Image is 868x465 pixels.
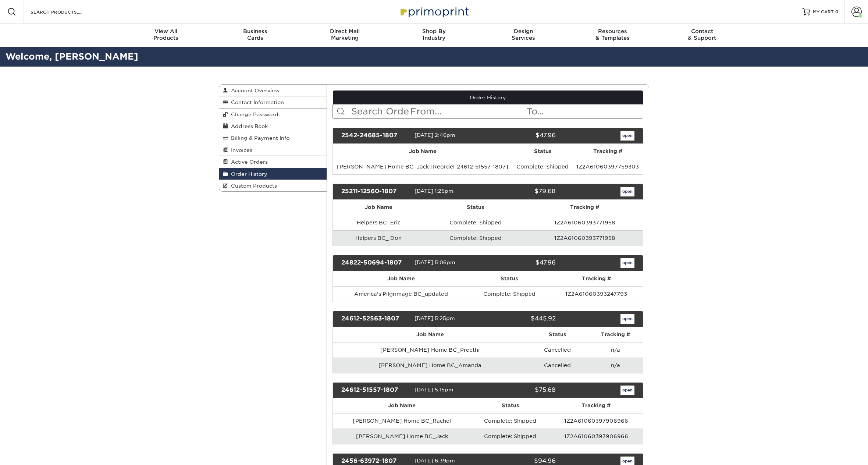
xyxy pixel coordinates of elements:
[513,159,573,174] td: Complete: Shipped
[219,120,327,132] a: Address Book
[471,413,549,429] td: Complete: Shipped
[333,230,425,246] td: Helpers BC_ Don
[389,28,479,35] span: Shop By
[471,398,549,413] th: Status
[333,286,469,302] td: America's Pilgrimage BC_updated
[389,24,479,47] a: Shop ByIndustry
[333,413,471,429] td: [PERSON_NAME] Home BC_Rachel
[121,28,211,35] span: View All
[333,327,527,342] th: Job Name
[333,215,425,230] td: Helpers BC_Eric
[424,215,526,230] td: Complete: Shipped
[333,271,469,286] th: Job Name
[482,386,561,395] div: $75.68
[409,104,526,118] input: From...
[333,159,513,174] td: [PERSON_NAME] Home BC_Jack [Reorder 24612-51557-1807]
[657,24,747,47] a: Contact& Support
[351,104,409,118] input: Search Orders...
[573,159,643,174] td: 1Z2A61060397759303
[30,7,102,16] input: SEARCH PRODUCTS.....
[568,24,657,47] a: Resources& Templates
[211,28,300,35] span: Business
[482,131,561,141] div: $47.96
[219,132,327,144] a: Billing & Payment Info
[526,200,643,215] th: Tracking #
[333,398,471,413] th: Job Name
[549,398,643,413] th: Tracking #
[228,147,252,153] span: Invoices
[588,327,643,342] th: Tracking #
[469,286,550,302] td: Complete: Shipped
[482,187,561,196] div: $79.68
[228,171,267,177] span: Order History
[526,215,643,230] td: 1Z2A61060393771958
[527,342,588,358] td: Cancelled
[300,24,389,47] a: Direct MailMarketing
[469,271,550,286] th: Status
[121,24,211,47] a: View AllProducts
[526,230,643,246] td: 1Z2A61060393771958
[620,386,634,395] a: open
[228,111,278,117] span: Change Password
[549,413,643,429] td: 1Z2A61060397906966
[573,144,643,159] th: Tracking #
[228,123,268,129] span: Address Book
[482,314,561,324] div: $445.92
[211,24,300,47] a: BusinessCards
[479,28,568,41] div: Services
[219,180,327,191] a: Custom Products
[333,358,527,373] td: [PERSON_NAME] Home BC_Amanda
[568,28,657,41] div: & Templates
[219,85,327,96] a: Account Overview
[415,132,455,138] span: [DATE] 2:46pm
[835,9,839,14] span: 0
[397,4,471,19] img: Primoprint
[657,28,747,41] div: & Support
[415,259,455,265] span: [DATE] 5:06pm
[415,387,453,393] span: [DATE] 5:15pm
[228,135,289,141] span: Billing & Payment Info
[526,104,643,118] input: To...
[471,429,549,444] td: Complete: Shipped
[588,342,643,358] td: n/a
[588,358,643,373] td: n/a
[228,99,284,105] span: Contact Information
[527,327,588,342] th: Status
[620,187,634,196] a: open
[336,314,415,324] div: 24612-52563-1807
[813,9,834,15] span: MY CART
[415,188,453,194] span: [DATE] 1:25pm
[620,131,634,141] a: open
[389,28,479,41] div: Industry
[300,28,389,41] div: Marketing
[219,96,327,108] a: Contact Information
[336,258,415,268] div: 24822-50694-1807
[620,258,634,268] a: open
[219,144,327,156] a: Invoices
[336,386,415,395] div: 24612-51557-1807
[219,168,327,180] a: Order History
[415,458,455,464] span: [DATE] 6:39pm
[336,131,415,141] div: 2542-24685-1807
[219,109,327,120] a: Change Password
[211,28,300,41] div: Cards
[482,258,561,268] div: $47.96
[424,230,526,246] td: Complete: Shipped
[657,28,747,35] span: Contact
[479,24,568,47] a: DesignServices
[336,187,415,196] div: 25211-12560-1807
[228,88,280,93] span: Account Overview
[228,159,268,165] span: Active Orders
[620,314,634,324] a: open
[549,271,643,286] th: Tracking #
[527,358,588,373] td: Cancelled
[228,183,277,189] span: Custom Products
[219,156,327,168] a: Active Orders
[333,342,527,358] td: [PERSON_NAME] Home BC_Preethi
[415,315,455,321] span: [DATE] 5:25pm
[300,28,389,35] span: Direct Mail
[333,429,471,444] td: [PERSON_NAME] Home BC_Jack
[513,144,573,159] th: Status
[424,200,526,215] th: Status
[333,90,643,104] a: Order History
